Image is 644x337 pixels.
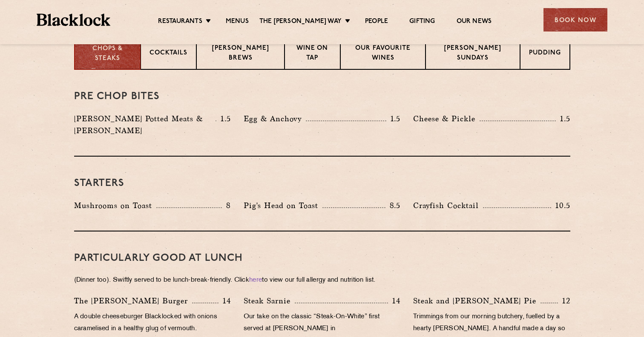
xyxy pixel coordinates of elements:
[74,91,570,102] h3: Pre Chop Bites
[556,113,570,124] p: 1.5
[293,44,331,64] p: Wine on Tap
[259,17,342,27] a: The [PERSON_NAME] Way
[409,17,435,27] a: Gifting
[249,277,262,283] a: here
[551,200,570,211] p: 10.5
[216,113,231,124] p: 1.5
[74,178,570,189] h3: Starters
[37,14,110,26] img: BL_Textured_Logo-footer-cropped.svg
[388,295,400,306] p: 14
[244,113,306,125] p: Egg & Anchovy
[413,200,483,211] p: Crayfish Cocktail
[83,44,132,63] p: Chops & Steaks
[365,17,388,27] a: People
[349,44,417,64] p: Our favourite wines
[386,113,401,124] p: 1.5
[543,8,607,31] div: Book Now
[413,113,480,125] p: Cheese & Pickle
[222,200,231,211] p: 8
[74,200,156,211] p: Mushrooms on Toast
[218,295,231,306] p: 14
[74,274,570,286] p: (Dinner too). Swiftly served to be lunch-break-friendly. Click to view our full allergy and nutri...
[385,200,401,211] p: 8.5
[244,200,322,211] p: Pig's Head on Toast
[149,49,187,59] p: Cocktails
[244,295,295,307] p: Steak Sarnie
[529,49,561,59] p: Pudding
[434,44,511,64] p: [PERSON_NAME] Sundays
[457,17,492,27] a: Our News
[74,295,192,307] p: The [PERSON_NAME] Burger
[74,113,216,137] p: [PERSON_NAME] Potted Meats & [PERSON_NAME]
[226,17,249,27] a: Menus
[158,17,202,27] a: Restaurants
[558,295,570,306] p: 12
[74,311,231,335] p: A double cheeseburger Blacklocked with onions caramelised in a healthy glug of vermouth.
[74,253,570,264] h3: PARTICULARLY GOOD AT LUNCH
[413,295,540,307] p: Steak and [PERSON_NAME] Pie
[205,44,275,64] p: [PERSON_NAME] Brews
